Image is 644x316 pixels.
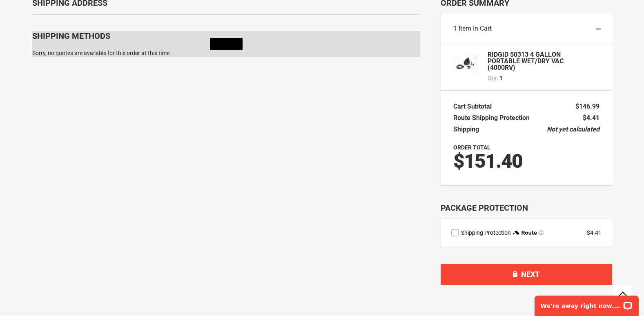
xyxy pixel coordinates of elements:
[453,24,457,32] span: 1
[583,114,599,122] span: $4.41
[441,202,612,214] div: Package Protection
[453,125,479,133] span: Shipping
[488,75,497,81] span: Qty
[529,290,644,316] iframe: LiveChat chat widget
[453,112,534,124] th: Route Shipping Protection
[441,264,612,285] button: Next
[459,24,492,32] span: Item in Cart
[453,51,478,76] img: RIDGID 50313 4 GALLON PORTABLE WET/DRY VAC (4000RV)
[210,38,243,50] img: Loading...
[499,74,503,82] span: 1
[461,229,511,236] span: Shipping Protection
[453,149,522,173] span: $151.40
[451,229,602,237] div: route shipping protection selector element
[575,102,599,110] span: $146.99
[547,125,599,133] span: Not yet calculated
[453,101,496,112] th: Cart Subtotal
[453,144,490,151] strong: Order Total
[587,229,602,237] div: $4.41
[521,270,539,278] span: Next
[539,230,544,235] span: Learn more
[488,51,589,71] strong: RIDGID 50313 4 GALLON PORTABLE WET/DRY VAC (4000RV)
